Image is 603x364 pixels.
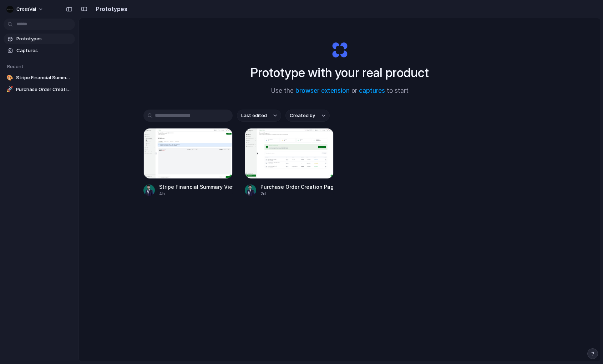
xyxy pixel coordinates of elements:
[7,64,24,69] span: Recent
[93,5,127,13] h2: Prototypes
[4,45,75,56] a: Captures
[250,63,429,82] h1: Prototype with your real product
[16,74,72,81] span: Stripe Financial Summary Viewer
[16,6,36,13] span: CrossVal
[359,87,385,94] a: captures
[4,4,47,15] button: CrossVal
[271,86,409,96] span: Use the or to start
[16,86,72,93] span: Purchase Order Creation Page
[4,72,75,83] a: 🎨Stripe Financial Summary Viewer
[237,110,281,122] button: Last edited
[260,183,334,191] div: Purchase Order Creation Page
[6,86,13,93] div: 🚀
[295,87,350,94] a: browser extension
[16,35,72,42] span: Prototypes
[6,74,13,81] div: 🎨
[285,110,330,122] button: Created by
[16,47,72,54] span: Captures
[159,191,233,197] div: 4h
[245,128,334,197] a: Purchase Order Creation PagePurchase Order Creation Page2d
[4,34,75,44] a: Prototypes
[4,84,75,95] a: 🚀Purchase Order Creation Page
[260,191,334,197] div: 2d
[290,112,315,119] span: Created by
[143,128,233,197] a: Stripe Financial Summary ViewerStripe Financial Summary Viewer4h
[241,112,267,119] span: Last edited
[159,183,233,191] div: Stripe Financial Summary Viewer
